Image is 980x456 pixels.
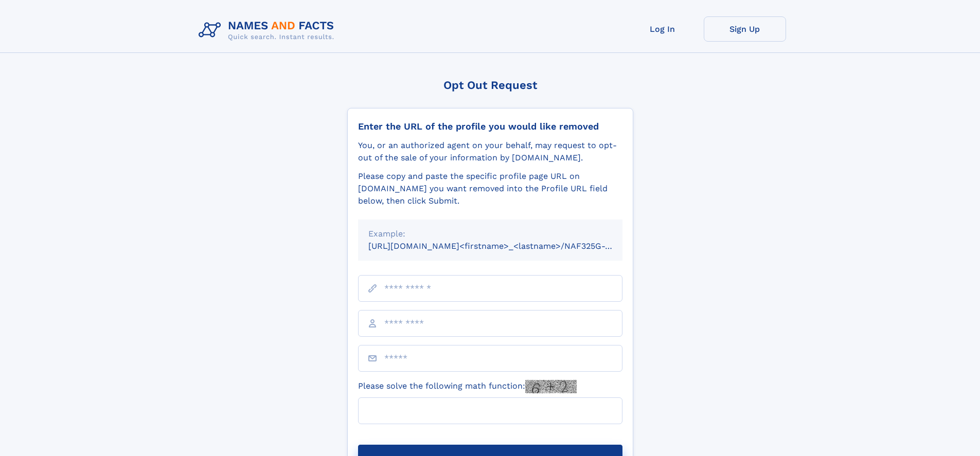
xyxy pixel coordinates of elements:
[358,139,622,164] div: You, or an authorized agent on your behalf, may request to opt-out of the sale of your informatio...
[358,170,622,207] div: Please copy and paste the specific profile page URL on [DOMAIN_NAME] you want removed into the Pr...
[358,380,577,393] label: Please solve the following math function:
[347,79,633,92] div: Opt Out Request
[621,16,704,42] a: Log In
[704,16,786,42] a: Sign Up
[194,16,343,44] img: Logo Names and Facts
[368,241,642,251] small: [URL][DOMAIN_NAME]<firstname>_<lastname>/NAF325G-xxxxxxxx
[358,121,622,132] div: Enter the URL of the profile you would like removed
[368,228,612,240] div: Example:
